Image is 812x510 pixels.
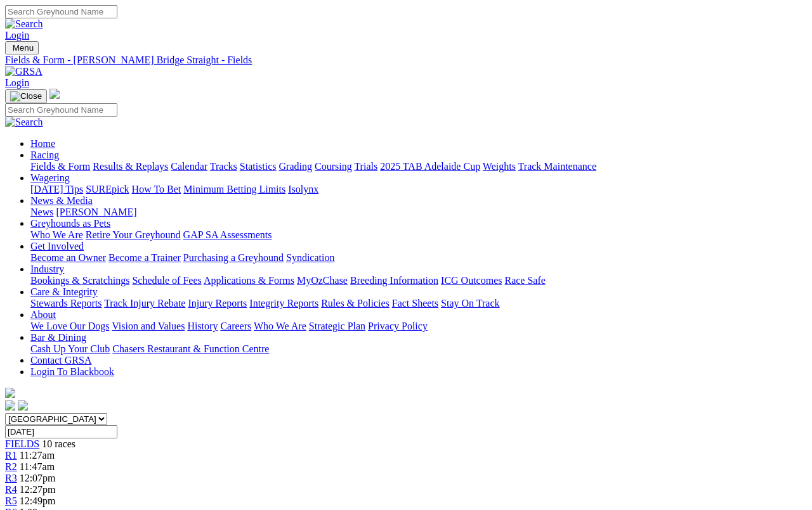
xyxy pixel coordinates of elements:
span: 11:47am [20,461,55,472]
a: R2 [5,461,17,472]
a: We Love Our Dogs [30,321,109,331]
span: 11:27am [20,450,55,461]
a: Bar & Dining [30,332,86,343]
a: Fields & Form - [PERSON_NAME] Bridge Straight - Fields [5,54,807,66]
a: Industry [30,264,64,274]
span: 12:49pm [20,495,56,506]
a: Chasers Restaurant & Function Centre [112,343,269,354]
a: R5 [5,495,17,506]
a: [DATE] Tips [30,184,83,194]
a: Fields & Form [30,161,90,172]
input: Search [5,103,117,117]
a: Racing [30,150,59,160]
a: Injury Reports [188,298,247,309]
a: Results & Replays [93,161,168,172]
a: Contact GRSA [30,355,91,366]
a: Minimum Betting Limits [183,184,285,194]
a: GAP SA Assessments [183,229,272,240]
button: Toggle navigation [5,41,39,54]
a: Statistics [240,161,277,172]
a: Vision and Values [112,321,185,331]
a: How To Bet [132,184,181,194]
a: SUREpick [86,184,129,194]
a: Who We Are [30,229,83,240]
span: 12:07pm [20,473,56,483]
a: Who We Are [254,321,306,331]
a: MyOzChase [297,275,348,286]
a: Greyhounds as Pets [30,218,110,229]
div: Racing [30,161,807,172]
div: Wagering [30,184,807,195]
a: Login To Blackbook [30,366,114,377]
a: Fact Sheets [392,298,438,309]
a: Become an Owner [30,252,106,263]
a: [PERSON_NAME] [56,207,136,217]
a: Bookings & Scratchings [30,275,129,286]
a: R4 [5,484,17,495]
a: Calendar [171,161,207,172]
img: twitter.svg [18,400,28,411]
a: Track Maintenance [518,161,596,172]
a: Rules & Policies [321,298,390,309]
img: facebook.svg [5,400,15,411]
span: 10 races [42,438,75,449]
a: History [187,321,218,331]
a: Schedule of Fees [132,275,201,286]
a: Wagering [30,172,70,183]
a: Breeding Information [350,275,438,286]
a: Privacy Policy [368,321,428,331]
a: Coursing [315,161,352,172]
a: Integrity Reports [249,298,318,309]
a: Tracks [210,161,237,172]
div: About [30,321,807,332]
button: Toggle navigation [5,89,47,103]
a: Login [5,77,29,88]
input: Select date [5,425,117,438]
img: GRSA [5,66,43,77]
a: Track Injury Rebate [104,298,185,309]
a: Get Involved [30,241,84,252]
a: 2025 TAB Adelaide Cup [380,161,480,172]
a: Grading [279,161,312,172]
span: 12:27pm [20,484,56,495]
a: ICG Outcomes [441,275,502,286]
a: Purchasing a Greyhound [183,252,284,263]
a: News & Media [30,195,93,206]
span: Menu [13,43,34,53]
div: Get Involved [30,252,807,264]
a: Weights [483,161,516,172]
a: Syndication [286,252,334,263]
a: R3 [5,473,17,483]
img: logo-grsa-white.png [5,388,15,398]
a: R1 [5,450,17,461]
a: Become a Trainer [108,252,181,263]
img: logo-grsa-white.png [49,89,60,99]
a: Stay On Track [441,298,499,309]
a: Trials [354,161,377,172]
div: News & Media [30,207,807,218]
a: Login [5,30,29,41]
div: Care & Integrity [30,298,807,309]
a: Care & Integrity [30,286,98,297]
div: Industry [30,275,807,286]
a: Strategic Plan [309,321,365,331]
img: Search [5,117,43,128]
a: Stewards Reports [30,298,101,309]
a: Cash Up Your Club [30,343,110,354]
a: Home [30,138,55,149]
a: Retire Your Greyhound [86,229,181,240]
a: FIELDS [5,438,39,449]
div: Bar & Dining [30,343,807,355]
img: Search [5,18,43,30]
div: Greyhounds as Pets [30,229,807,241]
a: About [30,309,56,320]
a: Careers [220,321,251,331]
input: Search [5,5,117,18]
img: Close [10,91,42,101]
